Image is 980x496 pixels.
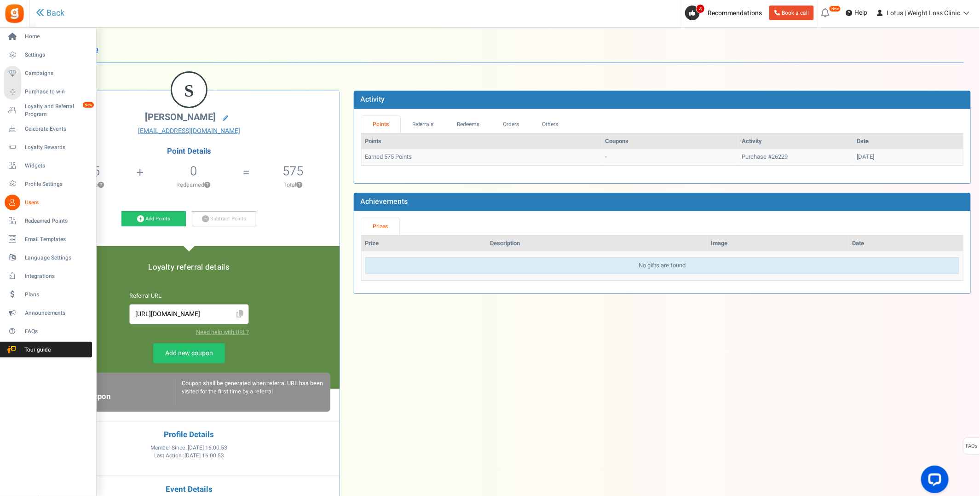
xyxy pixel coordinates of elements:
[25,180,89,188] span: Profile Settings
[769,6,814,20] a: Book a call
[362,133,602,150] th: Points
[251,181,335,189] p: Total
[25,103,92,118] span: Loyalty and Referral Program
[4,3,25,24] img: Gratisfaction
[853,133,963,150] th: Date
[361,94,385,105] b: Activity
[204,182,210,188] button: ?
[192,211,256,227] a: Subtract Points
[153,343,225,363] a: Add new coupon
[25,51,89,59] span: Settings
[849,236,963,252] th: Date
[966,438,978,455] span: FAQs
[738,149,853,165] td: Purchase #26229
[184,452,224,460] span: [DATE] 16:00:53
[196,328,249,336] a: Need help with URL?
[362,236,487,252] th: Prize
[25,88,89,96] span: Purchase to win
[25,254,89,262] span: Language Settings
[121,211,186,227] a: Add Points
[4,305,92,321] a: Announcements
[188,444,227,452] span: [DATE] 16:00:53
[25,69,89,77] span: Campaigns
[154,452,224,460] span: Last Action :
[361,218,400,235] a: Prizes
[365,257,959,274] div: No gifts are found
[445,116,491,133] a: Redeems
[4,103,92,118] a: Loyalty and Referral Program New
[4,66,92,81] a: Campaigns
[25,217,89,225] span: Redeemed Points
[602,149,738,165] td: -
[25,33,89,40] span: Home
[4,323,92,339] a: FAQs
[707,236,849,252] th: Image
[4,231,92,247] a: Email Templates
[361,196,408,207] b: Achievements
[145,110,216,124] span: [PERSON_NAME]
[4,47,92,63] a: Settings
[829,6,841,12] em: New
[45,37,964,63] h1: User Profile
[282,164,303,178] h5: 575
[487,236,707,252] th: Description
[25,144,89,151] span: Loyalty Rewards
[25,199,89,207] span: Users
[685,6,766,20] a: 4 Recommendations
[4,195,92,210] a: Users
[4,139,92,155] a: Loyalty Rewards
[145,181,242,189] p: Redeemed
[4,268,92,284] a: Integrations
[852,8,867,17] span: Help
[129,293,249,300] h6: Referral URL
[48,263,330,271] h5: Loyalty referral details
[25,236,89,243] span: Email Templates
[98,182,104,188] button: ?
[530,116,570,133] a: Others
[25,272,89,280] span: Integrations
[39,147,340,156] h4: Point Details
[400,116,445,133] a: Referrals
[4,158,92,173] a: Widgets
[46,127,333,136] a: [EMAIL_ADDRESS][DOMAIN_NAME]
[46,431,333,439] h4: Profile Details
[361,116,401,133] a: Points
[4,121,92,137] a: Celebrate Events
[172,73,206,109] figcaption: S
[190,164,197,178] h5: 0
[25,328,89,335] span: FAQs
[233,306,248,323] span: Click to Copy
[25,291,89,299] span: Plans
[887,8,961,18] span: Lotus | Weight Loss Clinic
[4,29,92,45] a: Home
[176,379,324,405] div: Coupon shall be generated when referral URL has been visited for the first time by a referral
[708,8,762,18] span: Recommendations
[25,125,89,133] span: Celebrate Events
[857,153,959,161] div: [DATE]
[362,149,602,165] td: Earned 575 Points
[4,250,92,265] a: Language Settings
[4,287,92,302] a: Plans
[4,346,69,354] span: Tour guide
[842,6,871,20] a: Help
[602,133,738,150] th: Coupons
[491,116,531,133] a: Orders
[54,384,176,401] h6: Loyalty Referral Coupon
[4,176,92,192] a: Profile Settings
[25,309,89,317] span: Announcements
[696,4,705,13] span: 4
[296,182,302,188] button: ?
[82,102,94,108] em: New
[4,213,92,229] a: Redeemed Points
[738,133,853,150] th: Activity
[25,162,89,170] span: Widgets
[4,84,92,100] a: Purchase to win
[46,485,333,494] h4: Event Details
[150,444,227,452] span: Member Since :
